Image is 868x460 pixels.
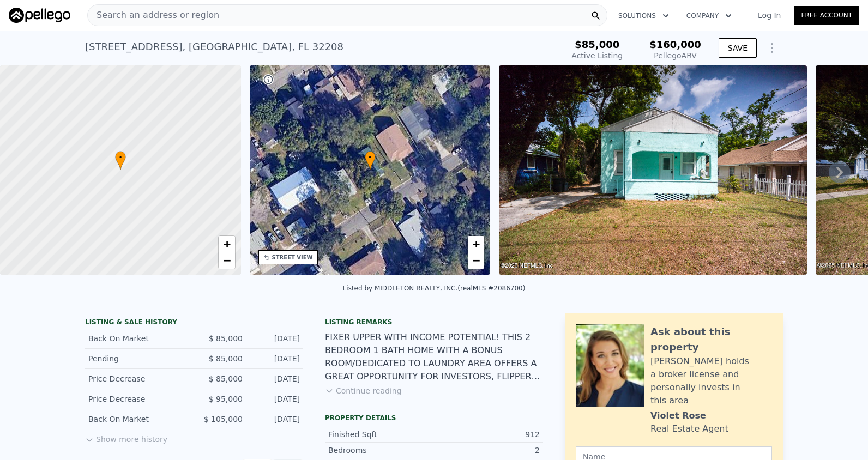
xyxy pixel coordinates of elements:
[575,39,619,50] span: $85,000
[650,409,706,422] div: Violet Rose
[219,236,235,252] a: Zoom in
[434,445,540,456] div: 2
[325,331,543,383] div: FIXER UPPER WITH INCOME POTENTIAL! THIS 2 BEDROOM 1 BATH HOME WITH A BONUS ROOM/DEDICATED TO LAUN...
[223,237,230,251] span: +
[650,355,772,407] div: [PERSON_NAME] holds a broker license and personally invests in this area
[434,429,540,440] div: 912
[649,39,701,50] span: $160,000
[745,10,794,21] a: Log In
[473,237,480,251] span: +
[468,252,484,269] a: Zoom out
[115,151,126,170] div: •
[272,253,313,262] div: STREET VIEW
[209,354,243,363] span: $ 85,000
[88,373,185,384] div: Price Decrease
[499,65,807,275] img: Sale: 158160619 Parcel: 34246592
[761,37,783,59] button: Show Options
[85,39,343,55] div: [STREET_ADDRESS] , [GEOGRAPHIC_DATA] , FL 32208
[325,318,543,326] div: Listing remarks
[209,374,243,383] span: $ 85,000
[88,333,185,344] div: Back On Market
[343,285,526,292] div: Listed by MIDDLETON REALTY, INC. (realMLS #2086700)
[85,318,303,329] div: LISTING & SALE HISTORY
[328,429,434,440] div: Finished Sqft
[88,9,219,22] span: Search an address or region
[88,353,185,364] div: Pending
[209,395,243,403] span: $ 95,000
[719,38,757,58] button: SAVE
[365,151,376,170] div: •
[365,153,376,162] span: •
[571,51,623,60] span: Active Listing
[678,6,740,26] button: Company
[223,253,230,267] span: −
[85,429,167,445] button: Show more history
[9,8,70,23] img: Pellego
[88,394,185,404] div: Price Decrease
[209,334,243,343] span: $ 85,000
[204,415,243,423] span: $ 105,000
[650,324,772,355] div: Ask about this property
[468,236,484,252] a: Zoom in
[649,50,701,61] div: Pellego ARV
[610,6,678,26] button: Solutions
[251,394,300,404] div: [DATE]
[325,385,402,396] button: Continue reading
[328,445,434,456] div: Bedrooms
[325,414,543,422] div: Property details
[88,414,185,425] div: Back On Market
[251,373,300,384] div: [DATE]
[794,6,859,25] a: Free Account
[473,253,480,267] span: −
[650,422,728,435] div: Real Estate Agent
[115,153,126,162] span: •
[219,252,235,269] a: Zoom out
[251,414,300,425] div: [DATE]
[251,353,300,364] div: [DATE]
[251,333,300,344] div: [DATE]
